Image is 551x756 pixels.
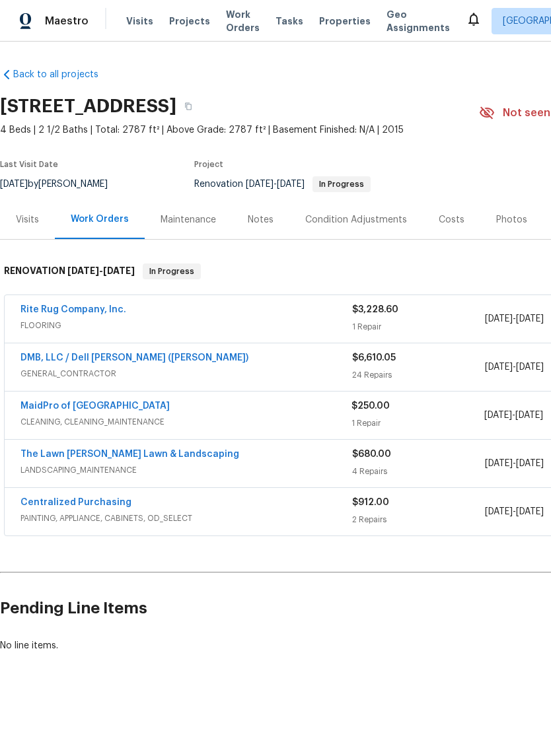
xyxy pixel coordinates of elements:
[20,353,248,362] a: DMB, LLC / Dell [PERSON_NAME] ([PERSON_NAME])
[496,213,527,226] div: Photos
[248,213,274,226] div: Notes
[485,459,513,468] span: [DATE]
[20,450,239,459] a: The Lawn [PERSON_NAME] Lawn & Landscaping
[277,180,305,189] span: [DATE]
[305,213,407,226] div: Condition Adjustments
[194,180,371,189] span: Renovation
[485,505,544,518] span: -
[4,263,135,279] h6: RENOVATION
[484,409,543,422] span: -
[67,266,135,275] span: -
[226,8,260,34] span: Work Orders
[169,15,210,28] span: Projects
[352,353,396,362] span: $6,610.05
[103,266,135,275] span: [DATE]
[352,450,391,459] span: $680.00
[314,180,369,188] span: In Progress
[275,17,303,26] span: Tasks
[352,513,485,526] div: 2 Repairs
[515,411,543,420] span: [DATE]
[71,213,129,226] div: Work Orders
[45,15,89,28] span: Maestro
[144,265,200,278] span: In Progress
[194,160,223,168] span: Project
[126,15,153,28] span: Visits
[246,180,274,189] span: [DATE]
[352,465,485,478] div: 4 Repairs
[20,305,126,314] a: Rite Rug Company, Inc.
[352,498,389,507] span: $912.00
[516,314,544,324] span: [DATE]
[352,305,398,314] span: $3,228.60
[516,362,544,372] span: [DATE]
[20,512,352,525] span: PAINTING, APPLIANCE, CABINETS, OD_SELECT
[485,507,513,516] span: [DATE]
[516,507,544,516] span: [DATE]
[516,459,544,468] span: [DATE]
[176,94,200,118] button: Copy Address
[20,401,170,411] a: MaidPro of [GEOGRAPHIC_DATA]
[485,362,513,372] span: [DATE]
[351,417,484,430] div: 1 Repair
[161,213,216,226] div: Maintenance
[352,320,485,333] div: 1 Repair
[319,15,371,28] span: Properties
[20,319,352,332] span: FLOORING
[484,411,512,420] span: [DATE]
[351,401,390,411] span: $250.00
[352,368,485,382] div: 24 Repairs
[246,180,305,189] span: -
[20,498,131,507] a: Centralized Purchasing
[485,314,513,324] span: [DATE]
[485,457,544,470] span: -
[439,213,464,226] div: Costs
[20,464,352,477] span: LANDSCAPING_MAINTENANCE
[386,8,450,34] span: Geo Assignments
[485,312,544,326] span: -
[485,361,544,374] span: -
[16,213,39,226] div: Visits
[67,266,99,275] span: [DATE]
[20,367,352,380] span: GENERAL_CONTRACTOR
[20,415,351,429] span: CLEANING, CLEANING_MAINTENANCE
